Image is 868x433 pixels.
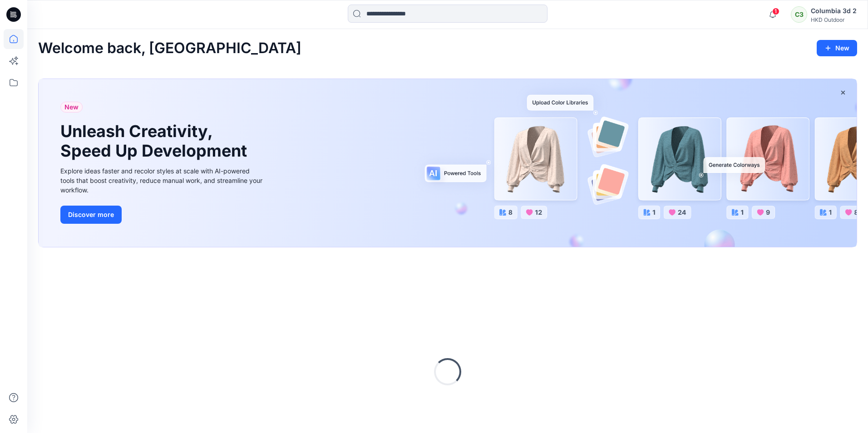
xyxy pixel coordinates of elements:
[38,40,301,57] h2: Welcome back, [GEOGRAPHIC_DATA]
[64,102,79,113] span: New
[60,206,122,224] button: Discover more
[60,122,251,161] h1: Unleash Creativity, Speed Up Development
[60,206,265,224] a: Discover more
[811,16,857,23] div: HKD Outdoor
[791,6,807,23] div: C3
[772,8,779,15] span: 1
[60,166,265,195] div: Explore ideas faster and recolor styles at scale with AI-powered tools that boost creativity, red...
[817,40,857,56] button: New
[811,5,857,16] div: Columbia 3d 2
